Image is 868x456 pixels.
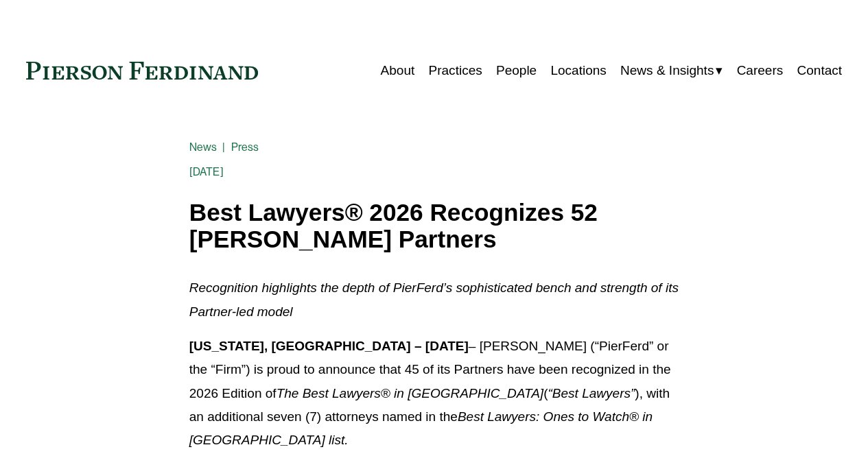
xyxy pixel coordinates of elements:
a: Practices [429,58,482,84]
a: About [381,58,415,84]
span: [DATE] [189,165,224,178]
a: News [189,141,218,154]
em: Recognition highlights the depth of PierFerd’s sophisticated bench and strength of its Partner-le... [189,280,682,318]
a: folder dropdown [620,58,723,84]
a: Contact [797,58,843,84]
em: “Best Lawyers” [548,386,635,400]
p: – [PERSON_NAME] (“PierFerd” or the “Firm”) is proud to announce that 45 of its Partners have been... [189,335,679,452]
strong: [US_STATE], [GEOGRAPHIC_DATA] – [DATE] [189,339,469,353]
span: News & Insights [620,59,714,82]
a: Locations [550,58,606,84]
h1: Best Lawyers® 2026 Recognizes 52 [PERSON_NAME] Partners [189,200,679,252]
a: Careers [737,58,784,84]
a: People [496,58,537,84]
em: The Best Lawyers® in [GEOGRAPHIC_DATA] [277,386,544,400]
a: Press [231,141,259,154]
